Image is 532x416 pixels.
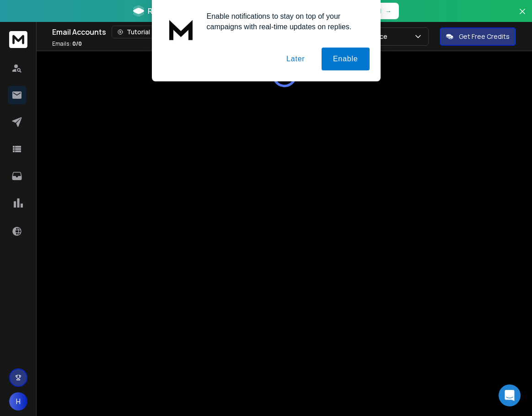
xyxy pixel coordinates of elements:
button: Later [275,48,316,70]
button: H [9,392,27,411]
img: notification icon [163,11,199,48]
button: Enable [322,48,370,70]
div: Enable notifications to stay on top of your campaigns with real-time updates on replies. [199,11,370,32]
div: Open Intercom Messenger [499,384,521,406]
